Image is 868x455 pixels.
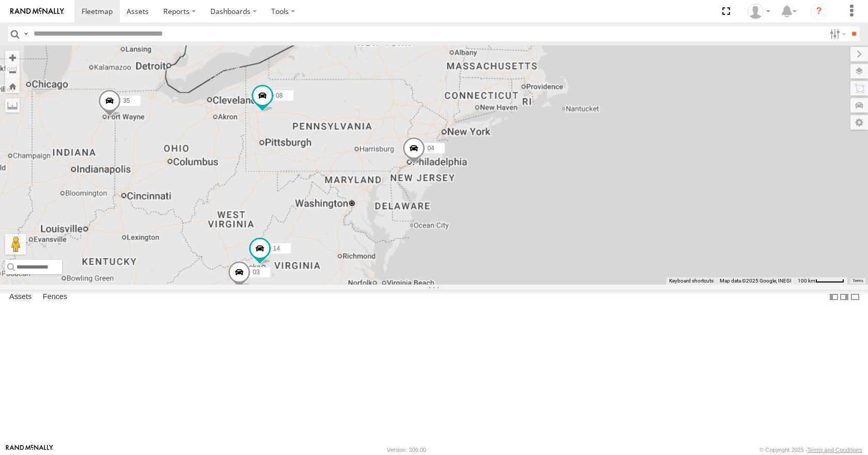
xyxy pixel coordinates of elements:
a: Terms (opens in new tab) [853,278,863,283]
div: Version: 306.00 [387,447,426,453]
span: 08 [276,92,283,99]
label: Fences [38,290,72,305]
span: 03 [253,269,259,276]
a: Visit our Website [6,445,53,455]
span: 04 [427,145,434,152]
label: Measure [5,98,20,113]
button: Map Scale: 100 km per 52 pixels [795,277,847,285]
label: Dock Summary Table to the Right [839,290,849,305]
button: Keyboard shortcuts [669,277,714,285]
button: Zoom Home [5,79,20,93]
button: Zoom in [5,51,20,65]
label: Hide Summary Table [850,290,860,305]
label: Search Filter Options [826,26,848,41]
label: Assets [4,290,37,305]
img: rand-logo.svg [10,8,64,15]
span: Map data ©2025 Google, INEGI [720,278,792,284]
label: Map Settings [850,115,868,130]
a: Terms and Conditions [808,447,862,453]
div: © Copyright 2025 - [760,447,862,453]
label: Search Query [22,26,30,41]
span: 100 km [798,278,815,284]
span: 35 [123,98,130,105]
button: Zoom out [5,65,20,79]
button: Drag Pegman onto the map to open Street View [5,234,26,255]
i: ? [811,3,827,20]
span: 14 [273,245,280,253]
div: Aaron Kuchrawy [744,4,774,19]
label: Dock Summary Table to the Left [829,290,839,305]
